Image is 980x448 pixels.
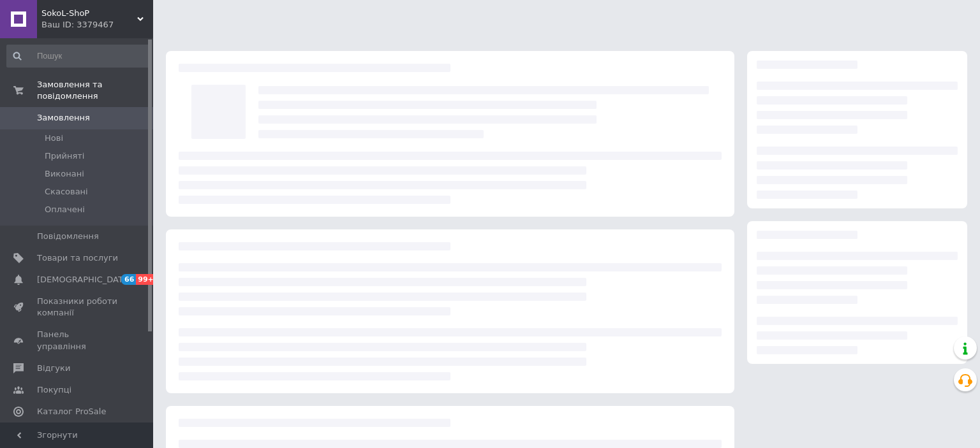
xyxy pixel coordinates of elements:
[37,384,71,396] span: Покупці
[136,274,157,285] span: 99+
[37,252,118,264] span: Товари та послуги
[121,274,136,285] span: 66
[37,79,153,102] span: Замовлення та повідомлення
[37,112,90,124] span: Замовлення
[45,204,85,215] span: Оплачені
[6,45,151,68] input: Пошук
[37,296,118,319] span: Показники роботи компанії
[37,406,106,417] span: Каталог ProSale
[45,186,88,198] span: Скасовані
[45,133,63,144] span: Нові
[41,19,153,31] div: Ваш ID: 3379467
[45,168,84,180] span: Виконані
[45,150,84,162] span: Прийняті
[37,363,70,374] span: Відгуки
[37,274,131,285] span: [DEMOGRAPHIC_DATA]
[41,8,137,19] span: SokoL-ShoP
[37,231,99,242] span: Повідомлення
[37,329,118,352] span: Панель управління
